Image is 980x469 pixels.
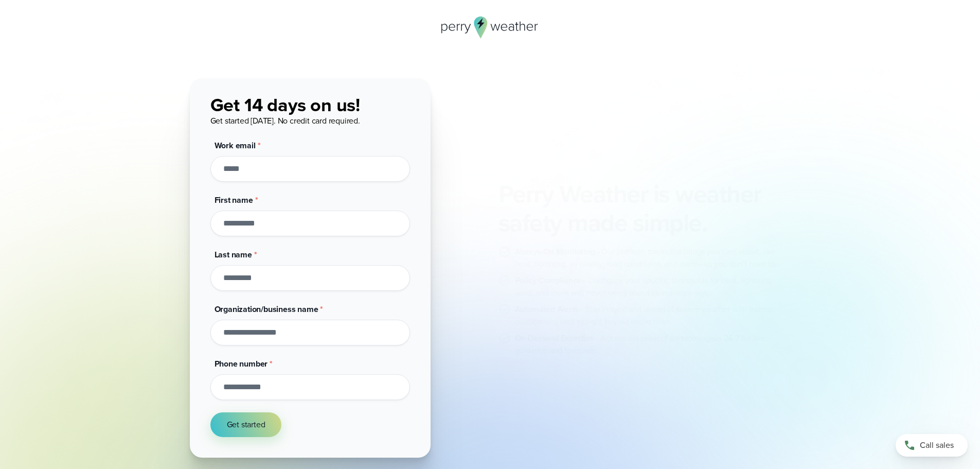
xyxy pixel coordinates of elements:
span: Last name [215,249,252,260]
span: Organization/business name [215,303,318,315]
span: Phone number [215,358,268,370]
span: Get started [DATE]. No credit card required. [210,115,360,127]
span: Call sales [920,439,954,451]
span: Get started [227,419,265,431]
span: Work email [215,140,256,151]
span: First name [215,194,253,206]
button: Get started [210,412,282,437]
span: Get 14 days on us! [210,91,360,118]
a: Call sales [896,434,968,457]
